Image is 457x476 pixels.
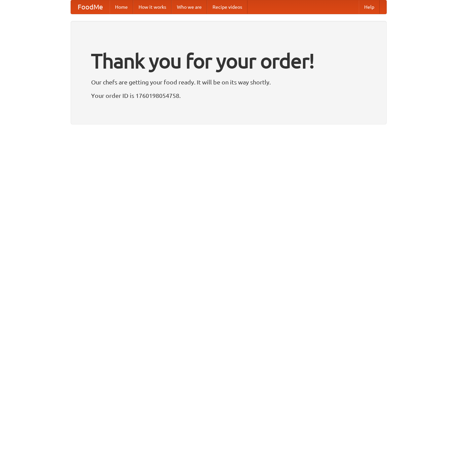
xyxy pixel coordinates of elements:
h1: Thank you for your order! [91,45,366,77]
a: How it works [133,0,172,14]
a: Home [110,0,133,14]
p: Our chefs are getting your food ready. It will be on its way shortly. [91,77,366,87]
a: Help [359,0,380,14]
a: Recipe videos [207,0,247,14]
p: Your order ID is 1760198054758. [91,90,366,101]
a: FoodMe [71,0,110,14]
a: Who we are [172,0,207,14]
